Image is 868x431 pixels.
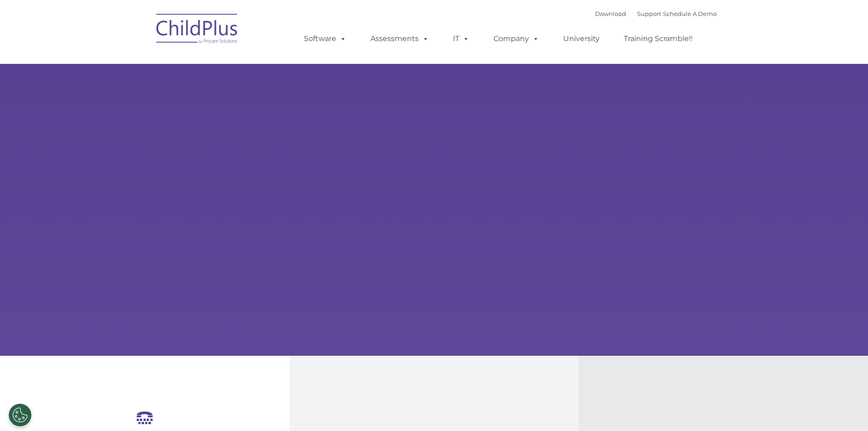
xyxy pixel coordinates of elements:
[663,10,717,17] a: Schedule A Demo
[595,10,626,17] a: Download
[595,10,717,17] font: |
[484,30,548,48] a: Company
[554,30,609,48] a: University
[295,30,355,48] a: Software
[444,30,478,48] a: IT
[152,7,243,53] img: ChildPlus by Procare Solutions
[361,30,438,48] a: Assessments
[615,30,702,48] a: Training Scramble!!
[637,10,661,17] a: Support
[9,404,31,426] button: Cookies Settings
